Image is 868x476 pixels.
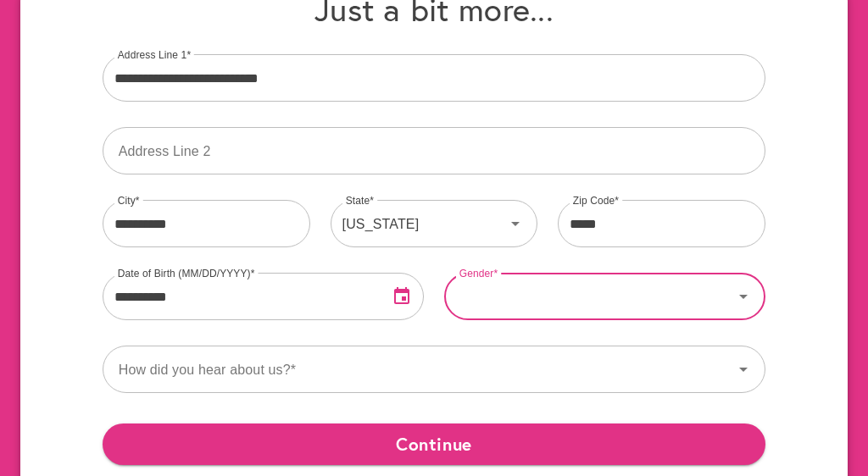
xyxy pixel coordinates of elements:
button: Continue [103,423,766,464]
svg: Icon [505,213,526,234]
div: [US_STATE] [331,200,506,247]
button: Open Date Picker [381,276,422,317]
svg: Icon [733,359,754,379]
svg: Icon [733,286,754,307]
span: Continue [116,429,753,459]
